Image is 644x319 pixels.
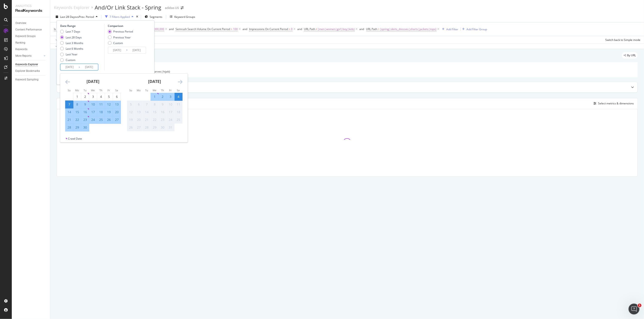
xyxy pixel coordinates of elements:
div: Last Year [60,52,83,56]
div: 6 [113,94,121,99]
span: (spring|skirts_dresses|shorts|jackets|tops) [380,26,437,32]
a: Keywords Explorer [15,62,47,67]
td: Selected. Saturday, September 27, 2025 [113,116,121,124]
button: Apply [54,36,67,43]
input: End Date [80,64,98,70]
div: 23 [159,117,166,122]
div: 7 [65,102,73,107]
div: Last 7 Days [66,30,80,33]
span: URL Path [366,27,377,31]
div: 28 [143,125,151,130]
button: Keyword Groups [168,13,197,20]
small: We [153,89,156,92]
div: Keyword Groups [15,34,36,39]
td: Not available. Saturday, October 18, 2025 [174,108,182,116]
div: 19 [105,110,113,114]
td: Not available. Friday, October 10, 2025 [166,101,174,108]
small: Sa [115,89,118,92]
td: Not available. Wednesday, October 8, 2025 [151,101,159,108]
div: Calendar [60,74,187,137]
small: We [91,89,95,92]
span: 1 [638,304,642,307]
a: Keywords Explorer [54,5,89,10]
td: Not available. Wednesday, October 22, 2025 [151,116,159,124]
td: Selected. Thursday, October 2, 2025 [159,93,166,101]
small: Fr [108,89,110,92]
td: Selected. Sunday, September 28, 2025 [65,124,73,131]
div: Custom [66,58,75,62]
div: 29 [151,125,159,130]
td: Not available. Sunday, October 12, 2025 [127,108,135,116]
div: 30 [159,125,166,130]
td: Selected. Thursday, September 18, 2025 [97,108,105,116]
div: 1 [73,94,81,99]
div: times [135,14,139,19]
button: Add Filter [440,26,459,32]
small: Sa [177,89,180,92]
div: Custom [113,41,123,45]
small: Tu [145,89,148,92]
td: Not available. Wednesday, October 29, 2025 [151,124,159,131]
div: 4 [175,94,182,99]
div: Add Filter Group [467,27,487,31]
div: 20 [113,110,121,114]
td: Not available. Monday, October 27, 2025 [135,124,143,131]
input: End Date [127,47,146,53]
div: 8 [151,102,159,107]
span: > [289,27,290,31]
span: 100 [233,26,238,32]
div: 14 [65,110,73,114]
a: Content Performance [15,27,47,32]
a: More Reports [15,54,42,58]
td: Selected. Tuesday, September 23, 2025 [81,116,89,124]
td: Choose Thursday, September 4, 2025 as your check-out date. It’s available. [97,93,105,101]
td: Selected. Saturday, September 20, 2025 [113,108,121,116]
td: Not available. Tuesday, October 21, 2025 [143,116,151,124]
td: Selected. Wednesday, September 24, 2025 [89,116,97,124]
td: Selected. Tuesday, September 9, 2025 [81,101,89,108]
div: legacy label [622,52,638,59]
div: 13 [113,102,121,107]
span: vs Prev. Period [76,15,94,19]
div: Switch back to Simple mode [605,38,640,42]
td: Not available. Wednesday, October 15, 2025 [151,108,159,116]
td: Choose Tuesday, September 2, 2025 as your check-out date. It’s available. [81,93,89,101]
div: Keyword Sampling [15,77,38,82]
div: Previous Year [113,35,131,39]
span: (men|women|girl|boy|kids) [318,26,355,32]
div: 27 [113,117,121,122]
div: and [243,27,247,31]
button: Add Filter Group [461,26,487,32]
div: 13 [135,110,143,114]
div: Crawl Date [68,137,82,141]
div: Keyword Groups [174,15,195,19]
div: 26 [127,125,135,130]
td: Selected. Wednesday, September 17, 2025 [89,108,97,116]
div: And/Or Link Stack - Spring [95,4,161,11]
div: Content Performance [15,27,42,32]
td: Not available. Sunday, October 5, 2025 [127,101,135,108]
span: By URL [627,54,636,57]
td: Selected. Friday, October 3, 2025 [166,93,174,101]
div: Date Range [60,24,103,28]
td: Selected. Wednesday, October 1, 2025 [151,93,159,101]
td: Choose Friday, September 5, 2025 as your check-out date. It’s available. [105,93,113,101]
div: Last 6 Months [60,47,83,51]
td: Not available. Friday, October 24, 2025 [166,116,174,124]
td: Selected. Sunday, September 14, 2025 [65,108,73,116]
div: 31 [167,125,174,130]
button: Switch back to Simple mode [603,36,640,43]
td: Selected. Friday, September 26, 2025 [105,116,113,124]
small: Tu [84,89,87,92]
td: Not available. Thursday, October 16, 2025 [159,108,166,116]
div: and [169,27,174,31]
div: 7 [143,102,151,107]
div: Last 7 Days [60,30,83,33]
td: Choose Monday, September 1, 2025 as your check-out date. It’s available. [73,93,81,101]
small: Fr [169,89,172,92]
span: 0 [291,26,293,32]
div: Previous Year [108,35,133,39]
small: Su [129,89,132,92]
